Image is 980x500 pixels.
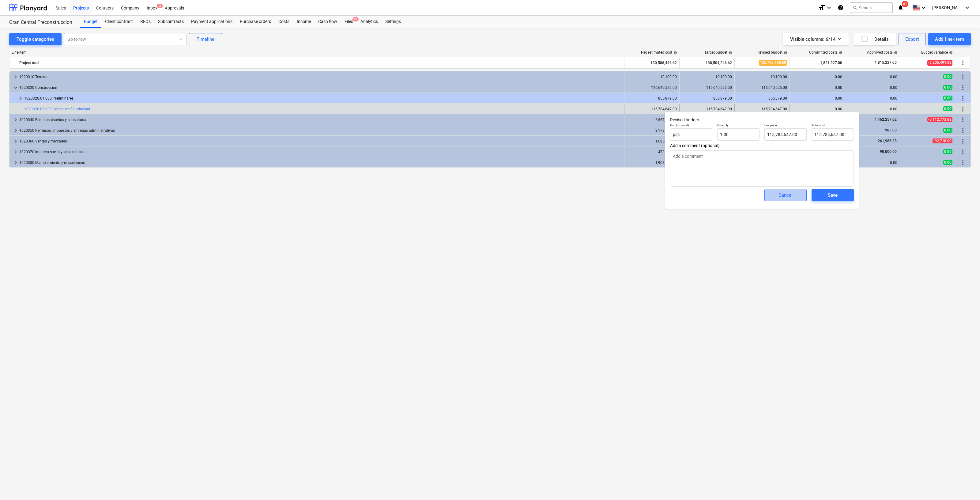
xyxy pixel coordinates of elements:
[12,84,19,91] span: keyboard_arrow_down
[12,138,19,145] span: keyboard_arrow_right
[943,106,952,111] span: 0.00
[704,50,732,55] div: Target budget
[627,150,677,154] div: 473,612.00
[963,4,971,11] i: keyboard_arrow_down
[932,5,963,10] span: [PERSON_NAME]
[670,143,854,148] span: Add a comment (optional)
[948,51,953,55] span: help
[847,75,897,79] div: 0.00
[19,72,622,82] div: 1020310 Terreno
[670,123,712,128] p: Unit (optional)
[12,73,19,81] span: keyboard_arrow_right
[899,33,926,45] button: Export
[949,471,980,500] iframe: Chat Widget
[187,16,236,28] a: Payment applications
[874,117,897,122] span: 1,462,257.62
[927,117,952,122] span: -5,112,773.88
[19,136,622,146] div: 1020360 Ventas y mercadeo
[627,128,677,133] div: 3,179,999.00
[943,74,952,79] span: 0.00
[627,85,677,90] div: 116,640,526.00
[137,16,154,28] a: RFQs
[682,58,732,68] div: 130,504,246.62
[818,4,825,11] i: format_size
[682,96,732,100] div: 855,879.00
[101,16,137,28] a: Client contract
[727,51,732,55] span: help
[959,127,967,134] span: More actions
[341,16,357,28] div: Files
[19,126,622,135] div: 1020350 Permisos, impuestos y entregas administrativas
[959,105,967,113] span: More actions
[905,35,919,43] div: Export
[19,58,622,68] div: Project total
[682,75,732,79] div: 10,100.00
[641,50,677,55] div: Net estimated cost
[737,107,787,111] div: 115,784,647.00
[935,35,964,43] div: Add line-item
[838,4,844,11] i: Knowledge base
[782,51,787,55] span: help
[12,148,19,156] span: keyboard_arrow_right
[154,16,187,28] a: Subcontracts
[157,4,163,8] span: 2
[651,107,677,111] div: 115,784,647.00
[627,96,677,100] div: 855,879.00
[867,50,898,55] div: Approved costs
[236,16,275,28] a: Purchase orders
[792,58,842,68] div: 1,821,927.00
[627,161,677,165] div: 1,908,989.00
[275,16,293,28] a: Costs
[792,85,842,90] div: 0.00
[17,95,24,102] span: keyboard_arrow_right
[847,96,897,100] div: 0.00
[757,50,787,55] div: Revised budget
[902,1,908,7] span: 41
[943,96,952,100] span: 0.00
[847,107,897,111] div: 0.00
[12,116,19,123] span: keyboard_arrow_right
[341,16,357,28] a: Files9+
[884,128,897,132] span: 983.00
[959,73,967,81] span: More actions
[293,16,315,28] a: Income
[877,139,897,143] span: 261,986.38
[17,35,54,43] div: Toggle categories
[847,85,897,90] div: 0.00
[706,107,732,111] div: 115,784,647.00
[315,16,341,28] a: Cash flow
[792,75,842,79] div: 0.00
[792,107,842,111] div: 0.00
[737,96,787,100] div: 855,879.00
[764,189,807,201] button: Cancel
[809,50,842,55] div: Committed costs
[893,51,898,55] span: help
[921,50,953,55] div: Budget variance
[759,60,787,66] span: 135,709,738.50
[959,84,967,91] span: More actions
[812,123,854,128] p: Total cost
[19,115,622,125] div: 1020340 Estudios, diseños y consultoría
[24,107,90,111] a: 1020320.02.000 Construcción principal
[943,149,952,154] span: 0.00
[19,83,622,93] div: 1020320 Construcción
[764,123,807,128] p: Unit price
[920,4,927,11] i: keyboard_arrow_down
[672,51,677,55] span: help
[19,158,622,168] div: 1020380 Mantenimiento y misceláneos
[943,160,952,165] span: 0.00
[9,19,73,26] div: Gran Central Preconstruccion
[838,51,842,55] span: help
[12,127,19,134] span: keyboard_arrow_right
[874,60,897,65] span: 1,815,227.00
[627,118,677,122] div: 6,667,265.62
[627,139,677,143] div: 1,625,955.00
[959,95,967,102] span: More actions
[19,147,622,157] div: 1020370 Impacto social y sostenibilidad
[949,471,980,500] div: Widget de chat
